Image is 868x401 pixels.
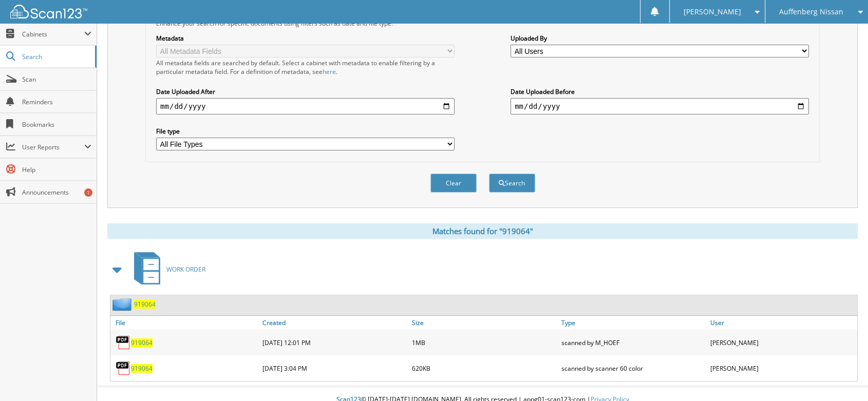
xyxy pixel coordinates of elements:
span: Announcements [22,188,91,197]
img: PDF.png [116,335,131,350]
a: File [110,316,260,330]
a: 919064 [134,300,156,309]
label: Date Uploaded After [156,87,455,96]
div: Matches found for "919064" [107,223,858,239]
span: Search [22,52,90,61]
div: Enhance your search for specific documents using filters such as date and file type. [151,19,814,28]
div: All metadata fields are searched by default. Select a cabinet with metadata to enable filtering b... [156,59,455,76]
a: 919064 [131,364,153,373]
span: User Reports [22,143,84,151]
a: Created [260,316,409,330]
img: scan123-logo-white.svg [10,5,87,18]
span: [PERSON_NAME] [684,9,741,15]
label: Metadata [156,34,455,43]
a: WORK ORDER [128,249,205,290]
a: Size [409,316,559,330]
span: Reminders [22,98,91,106]
span: Bookmarks [22,120,91,129]
label: File type [156,127,455,136]
div: scanned by M_HOEF [558,332,708,353]
span: Auffenberg Nissan [779,9,843,15]
span: Help [22,165,91,174]
img: folder2.png [112,298,134,311]
a: here [323,67,336,76]
span: WORK ORDER [166,265,205,274]
input: start [156,98,455,114]
label: Uploaded By [511,34,809,43]
label: Date Uploaded Before [511,87,809,96]
div: [DATE] 12:01 PM [260,332,409,353]
div: 1MB [409,332,559,353]
button: Search [489,174,535,193]
button: Clear [430,174,477,193]
a: 919064 [131,338,153,347]
div: scanned by scanner 60 color [558,358,708,378]
a: User [708,316,857,330]
a: Type [558,316,708,330]
img: PDF.png [116,360,131,376]
div: [DATE] 3:04 PM [260,358,409,378]
div: [PERSON_NAME] [708,332,857,353]
div: 620KB [409,358,559,378]
span: Scan [22,75,91,84]
div: [PERSON_NAME] [708,358,857,378]
span: Cabinets [22,30,84,39]
div: 1 [84,188,92,197]
input: end [511,98,809,114]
